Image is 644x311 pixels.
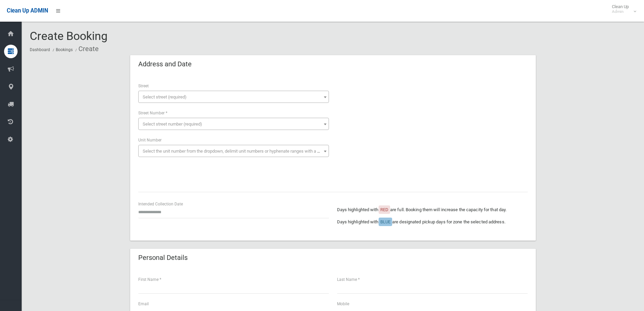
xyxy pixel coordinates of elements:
span: Select street (required) [143,94,187,99]
span: RED [380,207,388,212]
span: Create Booking [30,29,108,43]
small: Admin [612,9,629,14]
span: Clean Up [609,4,636,14]
header: Address and Date [130,58,200,71]
a: Bookings [56,47,73,52]
a: Dashboard [30,47,50,52]
header: Personal Details [130,251,196,264]
p: Days highlighted with are full. Booking them will increase the capacity for that day. [337,206,528,214]
span: Select street number (required) [143,121,202,127]
p: Days highlighted with are designated pickup days for zone the selected address. [337,218,528,226]
span: Clean Up ADMIN [7,7,48,14]
span: Select the unit number from the dropdown, delimit unit numbers or hyphenate ranges with a comma [143,149,332,154]
li: Create [74,43,99,55]
span: BLUE [380,219,390,224]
